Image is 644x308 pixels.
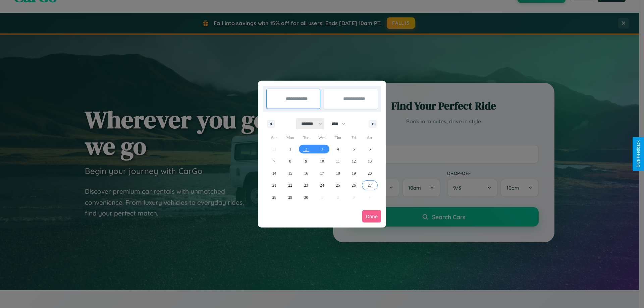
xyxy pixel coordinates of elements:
button: 23 [298,179,314,191]
button: 27 [362,179,378,191]
button: 11 [330,155,346,167]
span: 23 [304,179,308,191]
button: 5 [346,143,362,155]
span: Sat [362,132,378,143]
button: 6 [362,143,378,155]
span: 30 [304,191,308,203]
button: 24 [314,179,330,191]
button: 9 [298,155,314,167]
span: Tue [298,132,314,143]
span: 11 [336,155,340,167]
span: 14 [272,167,276,179]
button: 30 [298,191,314,203]
span: 19 [352,167,356,179]
span: 5 [353,143,355,155]
button: 3 [314,143,330,155]
button: 26 [346,179,362,191]
span: 15 [288,167,292,179]
button: Done [362,210,381,223]
span: 12 [352,155,356,167]
span: 6 [369,143,371,155]
span: 29 [288,191,292,203]
button: 20 [362,167,378,179]
button: 19 [346,167,362,179]
button: 12 [346,155,362,167]
button: 1 [282,143,298,155]
span: 24 [320,179,324,191]
span: 8 [289,155,291,167]
span: 28 [272,191,276,203]
span: Thu [330,132,346,143]
button: 13 [362,155,378,167]
span: Sun [266,132,282,143]
span: 27 [368,179,372,191]
button: 4 [330,143,346,155]
span: 1 [289,143,291,155]
button: 18 [330,167,346,179]
span: Fri [346,132,362,143]
button: 28 [266,191,282,203]
span: 10 [320,155,324,167]
span: 9 [305,155,307,167]
span: 2 [305,143,307,155]
button: 15 [282,167,298,179]
span: 4 [337,143,339,155]
button: 25 [330,179,346,191]
span: 17 [320,167,324,179]
button: 29 [282,191,298,203]
button: 14 [266,167,282,179]
span: 18 [336,167,340,179]
span: 13 [368,155,372,167]
span: 16 [304,167,308,179]
button: 2 [298,143,314,155]
button: 17 [314,167,330,179]
span: 7 [273,155,275,167]
span: 26 [352,179,356,191]
span: Wed [314,132,330,143]
span: 22 [288,179,292,191]
button: 21 [266,179,282,191]
span: 3 [321,143,323,155]
button: 7 [266,155,282,167]
span: 21 [272,179,276,191]
button: 8 [282,155,298,167]
span: 20 [368,167,372,179]
span: Mon [282,132,298,143]
button: 22 [282,179,298,191]
button: 10 [314,155,330,167]
span: 25 [336,179,340,191]
div: Give Feedback [636,140,641,168]
button: 16 [298,167,314,179]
